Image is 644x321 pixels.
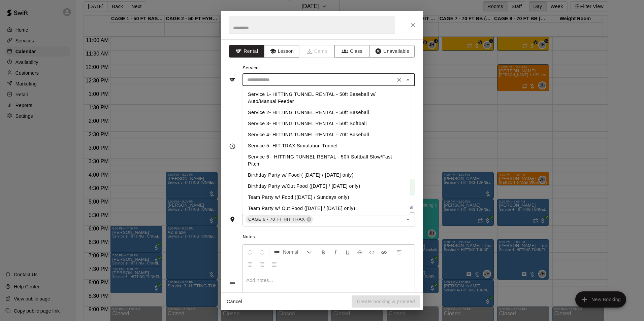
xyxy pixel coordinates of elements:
[318,246,329,258] button: Format Bold
[403,75,413,84] button: Close
[271,246,315,258] button: Formatting Options
[229,280,236,287] svg: Notes
[394,75,404,84] button: Clear
[243,140,410,151] li: Service 5- HIT TRAX Simulation Tunnel
[243,107,410,118] li: Service 2- HITTING TUNNEL RENTAL - 50ft Baseball
[342,246,353,258] button: Format Underline
[243,129,410,140] li: Service 4- HITTING TUNNEL RENTAL - 70ft Baseball
[243,214,410,225] li: Weight Room (Members ONLY)
[393,246,405,258] button: Left Align
[243,170,410,181] li: Birthday Party w/ Food ( [DATE] / [DATE] only)
[243,181,410,192] li: Birthday Party w/Out Food ([DATE] / [DATE] only)
[244,258,256,270] button: Center Align
[243,89,410,107] li: Service 1- HITTING TUNNEL RENTAL - 50ft Baseball w/ Auto/Manual Feeder
[243,203,410,214] li: Team Party w/ Out Food ([DATE] / [DATE] only)
[378,246,390,258] button: Insert Link
[256,246,268,258] button: Redo
[403,215,413,224] button: Open
[330,246,341,258] button: Format Italics
[246,216,308,223] span: CAGE 6 - 70 FT HIT TRAX
[256,258,268,270] button: Right Align
[299,45,335,58] span: Camps can only be created in the Services page
[354,246,365,258] button: Format Strikethrough
[268,258,280,270] button: Justify Align
[229,45,264,58] button: Rental
[334,45,370,58] button: Class
[229,216,236,223] svg: Rooms
[243,66,259,70] span: Service
[243,192,410,203] li: Team Party w/ Food ([DATE] / Sundays only)
[229,76,236,83] svg: Service
[246,215,313,223] div: CAGE 6 - 70 FT HIT TRAX
[243,118,410,129] li: Service 3- HITTING TUNNEL RENTAL - 50ft Softball
[366,246,378,258] button: Insert Code
[224,295,245,308] button: Cancel
[229,143,236,150] svg: Timing
[244,246,256,258] button: Undo
[369,45,415,58] button: Unavailable
[283,249,307,255] span: Normal
[243,232,415,243] span: Notes
[243,151,410,170] li: Service 6 - HITTING TUNNEL RENTAL - 50ft Softball Slow/Fast Pitch
[407,19,419,31] button: Close
[264,45,299,58] button: Lesson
